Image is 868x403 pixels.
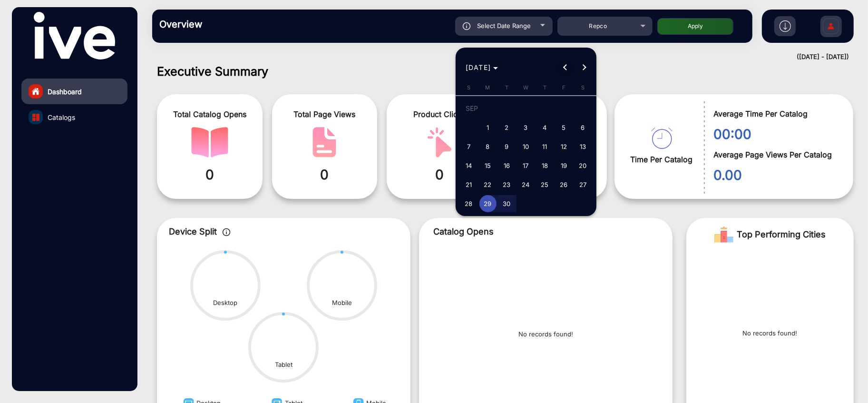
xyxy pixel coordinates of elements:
span: 7 [460,138,478,155]
button: September 11, 2025 [536,137,555,156]
span: 12 [556,138,573,155]
button: September 12, 2025 [555,137,574,156]
span: 4 [536,119,554,136]
span: 20 [575,157,592,174]
span: 6 [575,119,592,136]
button: September 13, 2025 [574,137,593,156]
button: Next month [575,58,594,77]
span: 1 [479,119,497,136]
button: September 1, 2025 [478,118,497,137]
span: M [486,84,490,91]
td: SEP [459,99,593,118]
button: September 16, 2025 [497,156,517,175]
span: W [523,84,528,91]
button: September 9, 2025 [497,137,517,156]
span: 25 [536,176,554,193]
span: T [543,84,546,91]
span: 19 [556,157,573,174]
button: Previous month [556,58,575,77]
button: September 26, 2025 [555,175,574,194]
button: September 27, 2025 [574,175,593,194]
button: September 17, 2025 [517,156,536,175]
span: 21 [460,176,478,193]
button: September 24, 2025 [517,175,536,194]
button: September 15, 2025 [478,156,497,175]
button: September 25, 2025 [536,175,555,194]
button: September 23, 2025 [497,175,517,194]
span: 3 [517,119,535,136]
span: 14 [460,157,478,174]
button: September 18, 2025 [536,156,555,175]
button: September 19, 2025 [555,156,574,175]
button: September 5, 2025 [555,118,574,137]
span: 15 [479,157,497,174]
span: 11 [536,138,554,155]
span: [DATE] [466,63,491,71]
button: September 8, 2025 [478,137,497,156]
span: 16 [498,157,516,174]
span: 26 [556,176,573,193]
span: 23 [498,176,516,193]
button: September 10, 2025 [517,137,536,156]
span: 5 [556,119,573,136]
span: S [581,84,585,91]
span: 13 [575,138,592,155]
span: T [505,84,508,91]
button: September 3, 2025 [517,118,536,137]
button: September 30, 2025 [497,194,517,213]
span: F [562,84,566,91]
button: September 14, 2025 [459,156,478,175]
span: 9 [498,138,516,155]
span: 27 [575,176,592,193]
span: 18 [536,157,554,174]
span: 30 [498,195,516,212]
span: 17 [517,157,535,174]
span: 24 [517,176,535,193]
button: September 22, 2025 [478,175,497,194]
span: 10 [517,138,535,155]
button: September 28, 2025 [459,194,478,213]
button: September 2, 2025 [497,118,517,137]
button: September 20, 2025 [574,156,593,175]
button: September 29, 2025 [478,194,497,213]
button: Choose month and year [462,59,502,76]
span: 8 [479,138,497,155]
span: 29 [479,195,497,212]
span: 28 [460,195,478,212]
button: September 6, 2025 [574,118,593,137]
span: 2 [498,119,516,136]
span: S [467,84,470,91]
button: September 7, 2025 [459,137,478,156]
span: 22 [479,176,497,193]
button: September 4, 2025 [536,118,555,137]
button: September 21, 2025 [459,175,478,194]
